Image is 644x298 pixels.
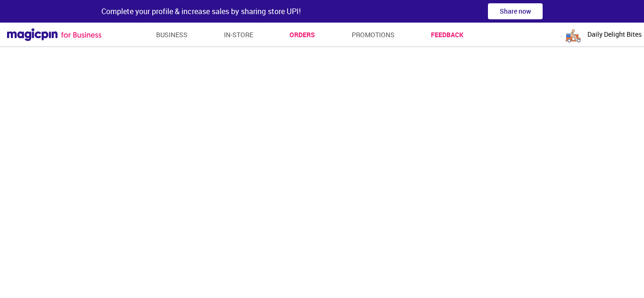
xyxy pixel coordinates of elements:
[488,3,543,19] button: Share now
[564,25,583,44] img: logo
[587,30,642,39] span: Daily Delight Bites
[431,26,463,43] a: Feedback
[156,26,188,43] a: Business
[7,28,101,41] img: Magicpin
[352,26,395,43] a: Promotions
[289,26,315,43] a: Orders
[500,7,531,16] span: Share now
[101,6,301,16] span: Complete your profile & increase sales by sharing store UPI!
[224,26,253,43] a: In-store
